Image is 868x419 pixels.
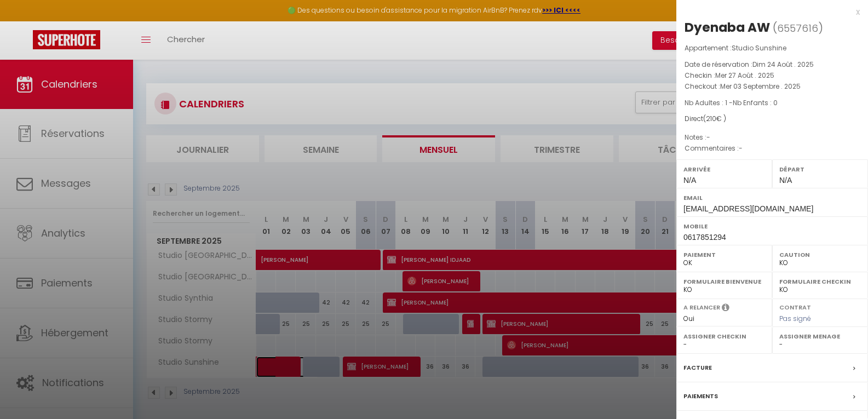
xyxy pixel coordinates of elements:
span: Dim 24 Août . 2025 [752,60,814,69]
span: [EMAIL_ADDRESS][DOMAIN_NAME] [683,204,813,213]
i: Sélectionner OUI si vous souhaiter envoyer les séquences de messages post-checkout [722,303,729,315]
label: A relancer [683,303,720,312]
span: Mer 03 Septembre . 2025 [720,82,801,91]
span: ( ) [773,20,823,36]
label: Caution [779,249,861,260]
div: x [676,5,860,19]
p: Checkin : [685,70,860,81]
label: Arrivée [683,164,765,175]
div: Dyenaba AW [685,19,770,36]
span: Nb Enfants : 0 [733,98,778,107]
span: ( € ) [703,114,726,123]
span: Studio Sunshine [732,43,786,53]
label: Assigner Checkin [683,331,765,342]
span: 210 [706,114,716,123]
span: 6557616 [777,21,818,35]
p: Date de réservation : [685,59,860,70]
label: Assigner Menage [779,331,861,342]
span: N/A [779,176,792,185]
label: Paiements [683,391,718,402]
label: Mobile [683,221,861,232]
p: Appartement : [685,43,860,54]
span: - [739,144,743,153]
span: N/A [683,176,696,185]
label: Paiement [683,249,765,260]
label: Départ [779,164,861,175]
span: Mer 27 Août . 2025 [715,71,774,80]
label: Facture [683,362,712,374]
p: Notes : [685,132,860,143]
label: Formulaire Bienvenue [683,276,765,287]
label: Formulaire Checkin [779,276,861,287]
p: Commentaires : [685,143,860,154]
span: - [706,133,710,142]
span: 0617851294 [683,233,726,242]
div: Direct [685,114,860,124]
span: Pas signé [779,314,811,323]
label: Email [683,192,861,203]
p: Checkout : [685,81,860,92]
span: Nb Adultes : 1 - [685,98,778,107]
label: Contrat [779,303,811,310]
